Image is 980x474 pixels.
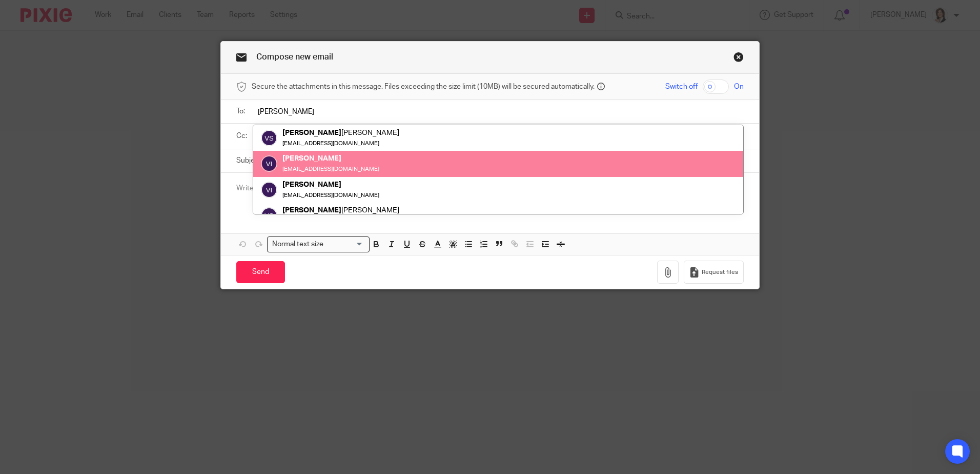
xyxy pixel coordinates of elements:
[326,239,363,250] input: Search for option
[261,130,277,146] img: svg%3E
[282,206,341,214] em: [PERSON_NAME]
[282,141,379,146] small: [EMAIL_ADDRESS][DOMAIN_NAME]
[282,181,341,188] em: [PERSON_NAME]
[270,239,325,250] span: Normal text size
[282,205,399,215] div: [PERSON_NAME]
[261,182,277,198] img: svg%3E
[282,129,341,136] em: [PERSON_NAME]
[665,82,698,92] span: Switch off
[236,155,263,166] label: Subject:
[684,261,743,284] button: Request files
[236,106,248,116] label: To:
[252,82,595,92] span: Secure the attachments in this message. Files exceeding the size limit (10MB) will be secured aut...
[733,52,744,66] a: Close this dialog window
[236,131,248,141] label: Cc:
[261,156,277,172] img: svg%3E
[267,236,370,252] div: Search for option
[261,207,277,224] img: svg%3E
[702,268,738,276] span: Request files
[256,53,333,61] span: Compose new email
[282,192,379,198] small: [EMAIL_ADDRESS][DOMAIN_NAME]
[282,155,341,163] em: [PERSON_NAME]
[282,128,399,138] div: [PERSON_NAME]
[236,261,285,283] input: Send
[734,82,744,92] span: On
[282,167,379,172] small: [EMAIL_ADDRESS][DOMAIN_NAME]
